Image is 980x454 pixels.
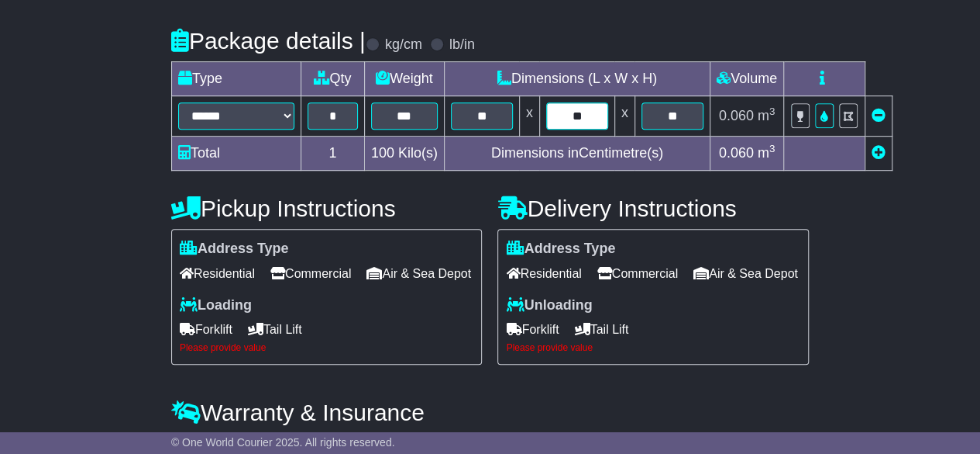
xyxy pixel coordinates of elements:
[180,262,255,286] span: Residential
[444,62,710,96] td: Dimensions (L x W x H)
[769,143,775,154] sup: 3
[506,262,581,286] span: Residential
[693,262,798,286] span: Air & Sea Depot
[270,262,351,286] span: Commercial
[171,137,301,171] td: Total
[171,28,366,54] h4: Package details |
[180,342,474,353] div: Please provide value
[506,342,800,353] div: Please provide value
[710,62,783,96] td: Volume
[574,317,628,341] span: Tail Lift
[171,62,301,96] td: Type
[872,145,885,161] a: Add new item
[366,262,471,286] span: Air & Sea Depot
[171,196,483,221] h4: Pickup Instructions
[758,108,775,123] span: m
[506,317,559,341] span: Forklift
[385,36,422,54] label: kg/cm
[301,137,364,171] td: 1
[597,262,678,286] span: Commercial
[364,62,444,96] td: Weight
[506,241,615,258] label: Address Type
[614,96,634,137] td: x
[180,297,252,314] label: Loading
[506,297,592,314] label: Unloading
[719,145,754,161] span: 0.060
[371,145,394,161] span: 100
[719,108,754,123] span: 0.060
[364,137,444,171] td: Kilo(s)
[758,145,775,161] span: m
[497,196,809,221] h4: Delivery Instructions
[769,106,775,117] sup: 3
[171,436,395,449] span: © One World Courier 2025. All rights reserved.
[872,108,885,123] a: Remove this item
[444,137,710,171] td: Dimensions in Centimetre(s)
[248,317,302,341] span: Tail Lift
[449,36,475,54] label: lb/in
[180,317,232,341] span: Forklift
[301,62,364,96] td: Qty
[519,96,539,137] td: x
[171,400,809,425] h4: Warranty & Insurance
[180,241,289,258] label: Address Type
